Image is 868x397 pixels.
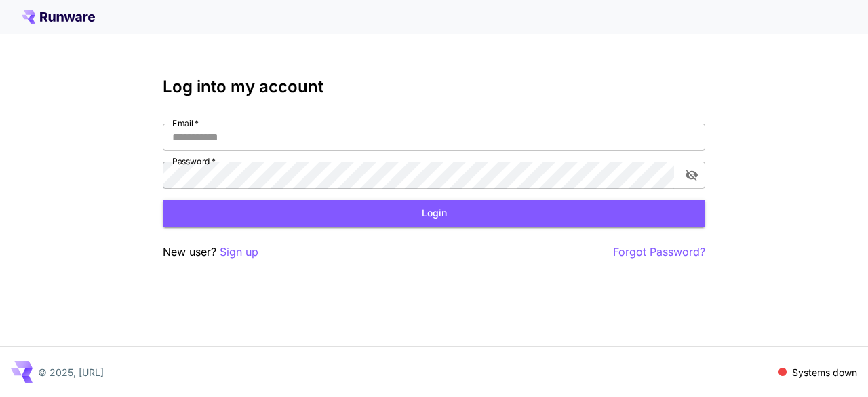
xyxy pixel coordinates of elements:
[163,244,258,261] p: New user?
[163,200,705,227] button: Login
[679,163,704,187] button: toggle password visibility
[220,244,258,261] button: Sign up
[38,365,104,379] p: © 2025, [URL]
[172,155,216,167] label: Password
[792,365,857,379] p: Systems down
[163,77,705,96] h3: Log into my account
[613,244,705,261] button: Forgot Password?
[172,117,199,129] label: Email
